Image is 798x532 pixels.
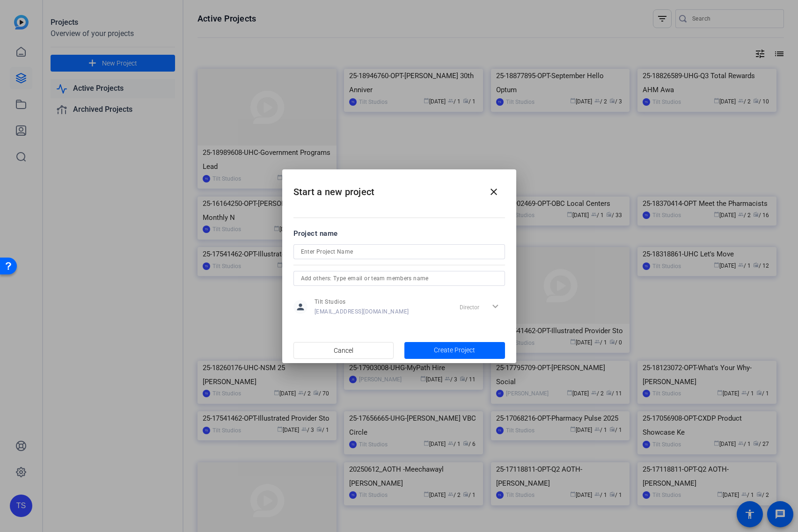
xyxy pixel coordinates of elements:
[282,169,516,207] h2: Start a new project
[334,342,353,359] span: Cancel
[404,342,505,359] button: Create Project
[293,300,307,314] mat-icon: person
[315,308,409,315] span: [EMAIL_ADDRESS][DOMAIN_NAME]
[434,345,475,355] span: Create Project
[315,298,409,306] span: Tilt Studios
[301,273,498,284] input: Add others: Type email or team members name
[293,228,505,239] div: Project name
[301,246,498,257] input: Enter Project Name
[293,342,394,359] button: Cancel
[488,186,499,197] mat-icon: close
